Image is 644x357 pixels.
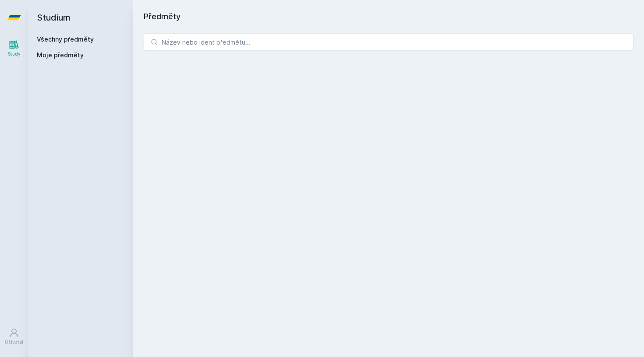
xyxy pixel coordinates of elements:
[37,35,94,43] a: Všechny předměty
[2,35,26,62] a: Study
[8,51,21,57] div: Study
[5,339,23,346] div: Uživatel
[144,33,633,51] input: Název nebo ident předmětu…
[144,10,633,23] h1: Předměty
[2,323,26,350] a: Uživatel
[37,51,84,59] span: Moje předměty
